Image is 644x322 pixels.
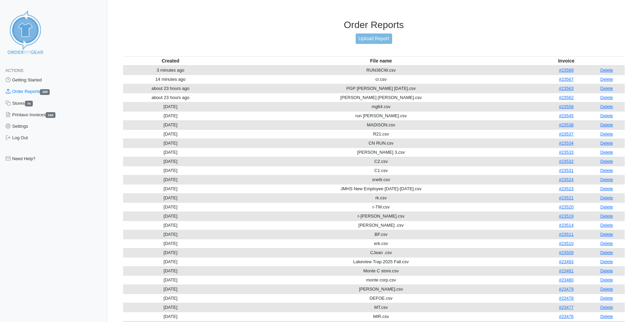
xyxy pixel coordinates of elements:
[123,212,218,221] td: [DATE]
[559,104,573,109] a: #23558
[25,101,33,106] span: 76
[123,275,218,284] td: [DATE]
[559,250,573,255] a: #23509
[600,204,613,209] a: Delete
[123,284,218,294] td: [DATE]
[123,19,625,31] h3: Order Reports
[600,223,613,228] a: Delete
[600,214,613,219] a: Delete
[218,66,544,75] td: RUN36CW.csv
[559,241,573,246] a: #23510
[218,266,544,275] td: Monte C store.csv
[600,232,613,237] a: Delete
[123,66,218,75] td: 3 minutes ago
[218,157,544,166] td: C2.csv
[123,294,218,303] td: [DATE]
[218,248,544,257] td: CJean .csv
[218,202,544,212] td: r-TM.csv
[218,303,544,312] td: MT.csv
[40,89,50,95] span: 289
[559,259,573,264] a: #23493
[559,277,573,282] a: #23480
[600,141,613,146] a: Delete
[559,177,573,182] a: #23524
[559,214,573,219] a: #23519
[123,129,218,139] td: [DATE]
[559,68,573,73] a: #23569
[123,221,218,230] td: [DATE]
[600,259,613,264] a: Delete
[218,166,544,175] td: C1.csv
[218,139,544,148] td: CN RUN.csv
[559,86,573,91] a: #23563
[600,186,613,191] a: Delete
[218,184,544,193] td: JMHS New Employee [DATE]-[DATE].csv
[123,93,218,102] td: about 23 hours ago
[218,275,544,284] td: monte corp.csv
[600,177,613,182] a: Delete
[123,157,218,166] td: [DATE]
[559,113,573,118] a: #23545
[218,257,544,266] td: Lakeview Trap 2025 Fall.csv
[559,268,573,273] a: #23481
[123,166,218,175] td: [DATE]
[123,303,218,312] td: [DATE]
[218,294,544,303] td: DEFOE.csv
[600,250,613,255] a: Delete
[123,84,218,93] td: about 23 hours ago
[5,68,23,73] span: Actions
[559,305,573,310] a: #23477
[218,84,544,93] td: PGP [PERSON_NAME] [DATE].csv
[218,239,544,248] td: erk.csv
[559,186,573,191] a: #23523
[218,175,544,184] td: snellr.csv
[46,112,55,118] span: 288
[600,113,613,118] a: Delete
[600,159,613,164] a: Delete
[600,95,613,100] a: Delete
[600,314,613,319] a: Delete
[218,111,544,120] td: run [PERSON_NAME].csv
[123,75,218,84] td: 14 minutes ago
[559,223,573,228] a: #23514
[123,139,218,148] td: [DATE]
[123,175,218,184] td: [DATE]
[600,68,613,73] a: Delete
[600,131,613,137] a: Delete
[559,159,573,164] a: #23532
[559,314,573,319] a: #23476
[600,287,613,292] a: Delete
[600,296,613,301] a: Delete
[123,248,218,257] td: [DATE]
[559,232,573,237] a: #23511
[356,33,392,44] a: Upload Report
[600,305,613,310] a: Delete
[218,312,544,321] td: MIR.csv
[600,150,613,155] a: Delete
[600,122,613,127] a: Delete
[123,120,218,129] td: [DATE]
[559,150,573,155] a: #23533
[123,239,218,248] td: [DATE]
[559,195,573,200] a: #23521
[123,184,218,193] td: [DATE]
[600,268,613,273] a: Delete
[600,104,613,109] a: Delete
[600,195,613,200] a: Delete
[218,212,544,221] td: r-[PERSON_NAME].csv
[559,141,573,146] a: #23534
[123,111,218,120] td: [DATE]
[600,277,613,282] a: Delete
[218,93,544,102] td: [PERSON_NAME] [PERSON_NAME].csv
[123,202,218,212] td: [DATE]
[559,131,573,137] a: #23537
[218,148,544,157] td: [PERSON_NAME] 3.csv
[218,221,544,230] td: [PERSON_NAME] .csv
[123,102,218,111] td: [DATE]
[559,287,573,292] a: #23479
[559,168,573,173] a: #23531
[559,204,573,209] a: #23520
[123,312,218,321] td: [DATE]
[600,77,613,82] a: Delete
[218,129,544,139] td: R21.csv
